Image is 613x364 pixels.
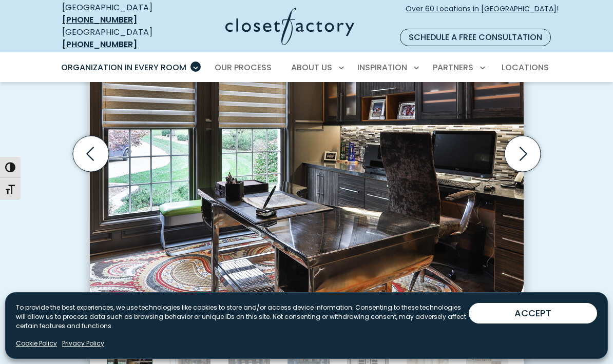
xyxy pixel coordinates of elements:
nav: Primary Menu [54,53,559,82]
span: Locations [502,62,549,73]
div: [GEOGRAPHIC_DATA] [62,2,174,26]
a: [PHONE_NUMBER] [62,14,137,26]
p: To provide the best experiences, we use technologies like cookies to store and/or access device i... [16,303,469,331]
div: [GEOGRAPHIC_DATA] [62,26,174,51]
a: Privacy Policy [62,339,104,348]
a: Cookie Policy [16,339,57,348]
a: [PHONE_NUMBER] [62,38,137,50]
button: Previous slide [69,132,113,176]
img: Closet Factory Logo [225,8,354,45]
a: Schedule a Free Consultation [400,29,551,46]
span: Partners [433,62,473,73]
span: Organization in Every Room [61,62,186,73]
span: About Us [291,62,332,73]
span: Our Process [215,62,272,73]
button: Next slide [501,132,545,176]
span: Inspiration [357,62,407,73]
button: ACCEPT [469,303,597,323]
span: Over 60 Locations in [GEOGRAPHIC_DATA]! [406,4,559,25]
